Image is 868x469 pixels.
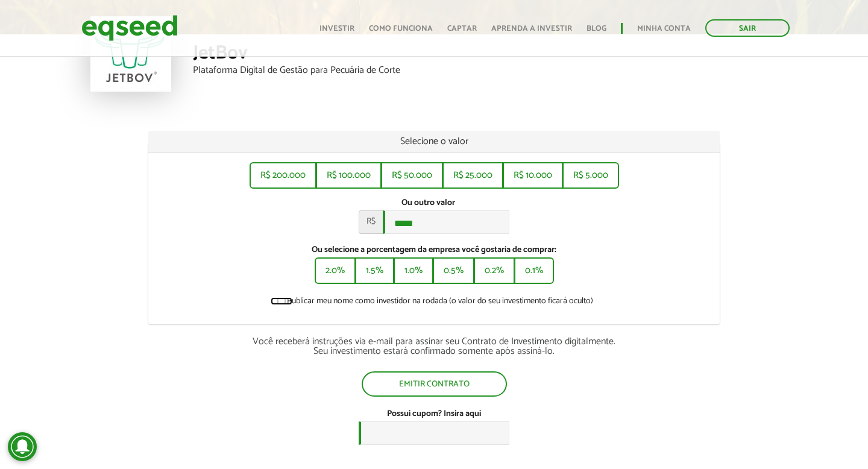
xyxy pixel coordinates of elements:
input: Publicar meu nome como investidor na rodada (o valor do seu investimento ficará oculto) [271,297,292,305]
a: Como funciona [369,25,433,33]
a: Investir [319,25,354,33]
label: Possui cupom? Insira aqui [387,410,481,418]
label: Ou selecione a porcentagem da empresa você gostaria de comprar: [157,246,711,254]
span: Selecione o valor [400,133,468,150]
button: R$ 50.000 [381,162,443,189]
button: 0.2% [474,257,515,284]
div: Plataforma Digital de Gestão para Pecuária de Corte [193,66,778,75]
button: 2.0% [315,257,356,284]
div: Você receberá instruções via e-mail para assinar seu Contrato de Investimento digitalmente. Seu i... [148,337,720,356]
button: R$ 100.000 [316,162,382,189]
button: 0.1% [514,257,554,284]
button: 1.5% [355,257,394,284]
button: 0.5% [433,257,474,284]
a: Sair [705,19,790,37]
a: Captar [447,25,477,33]
button: 1.0% [394,257,433,284]
button: R$ 200.000 [250,162,316,189]
img: EqSeed [81,12,178,44]
a: Minha conta [637,25,691,33]
span: R$ [359,210,383,234]
button: R$ 5.000 [562,162,619,189]
label: Ou outro valor [401,199,455,207]
button: R$ 10.000 [503,162,563,189]
button: Emitir contrato [362,371,507,397]
a: Blog [587,25,606,33]
a: Aprenda a investir [491,25,572,33]
label: Publicar meu nome como investidor na rodada (o valor do seu investimento ficará oculto) [275,297,593,309]
button: R$ 25.000 [442,162,503,189]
